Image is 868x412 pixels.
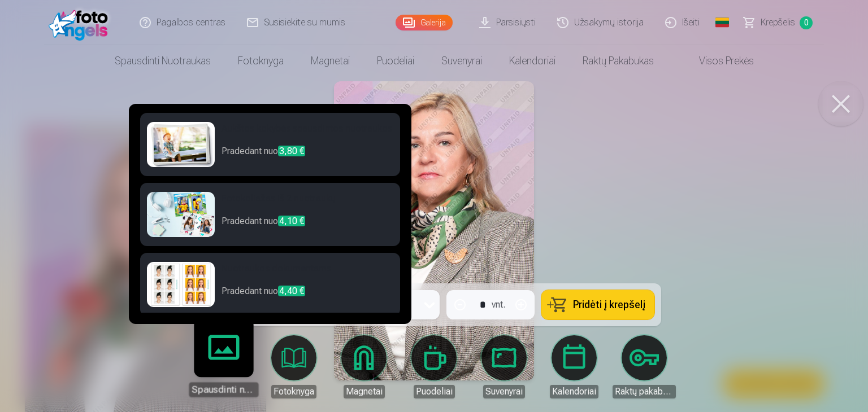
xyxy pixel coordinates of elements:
[222,122,393,144] h6: Aukštos kokybės spausdintos nuotraukos
[140,183,400,246] a: Fotokoliažas iš 2 nuotraukųPradedant nuo4,10 €
[761,16,795,29] span: Krepšelis
[569,45,667,77] a: Raktų pakabukas
[222,192,393,214] h6: Fotokoliažas iš 2 nuotraukų
[140,253,400,316] a: Nuotraukos dokumentamsPradedant nuo4,40 €
[613,335,676,398] a: Raktų pakabukas
[297,45,363,77] a: Magnetai
[278,146,305,156] span: 3,80 €
[222,214,393,237] p: Pradedant nuo
[344,385,385,398] div: Magnetai
[222,284,393,307] p: Pradedant nuo
[140,113,400,176] a: Aukštos kokybės spausdintos nuotraukosPradedant nuo3,80 €
[472,335,536,398] a: Suvenyrai
[189,327,258,397] a: Spausdinti nuotraukas
[573,300,645,310] span: Pridėti į krepšelį
[483,385,525,398] div: Suvenyrai
[101,45,224,77] a: Spausdinti nuotraukas
[492,298,505,312] div: vnt.
[278,286,305,296] span: 4,40 €
[222,144,393,167] p: Pradedant nuo
[402,335,466,398] a: Puodeliai
[271,385,316,398] div: Fotoknyga
[428,45,496,77] a: Suvenyrai
[224,45,297,77] a: Fotoknyga
[278,216,305,226] span: 4,10 €
[49,5,114,41] img: /fa2
[396,15,453,30] a: Galerija
[414,385,455,398] div: Puodeliai
[496,45,569,77] a: Kalendoriai
[332,335,396,398] a: Magnetai
[542,335,606,398] a: Kalendoriai
[189,382,258,397] div: Spausdinti nuotraukas
[613,385,676,398] div: Raktų pakabukas
[800,16,813,29] span: 0
[262,335,325,398] a: Fotoknyga
[667,45,767,77] a: Visos prekės
[363,45,428,77] a: Puodeliai
[541,290,654,319] button: Pridėti į krepšelį
[550,385,598,398] div: Kalendoriai
[222,262,393,284] h6: Nuotraukos dokumentams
